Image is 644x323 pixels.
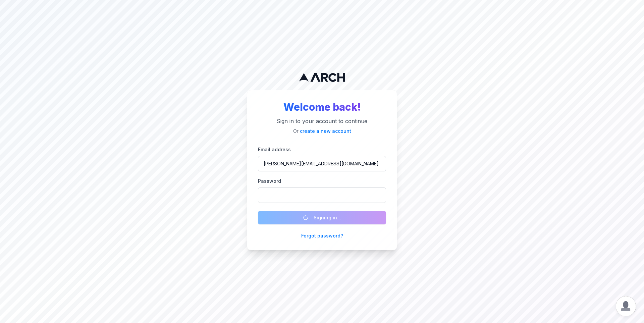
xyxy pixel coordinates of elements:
p: Or [258,128,386,134]
p: Sign in to your account to continue [258,117,386,125]
h2: Welcome back! [258,101,386,113]
div: Open chat [616,296,636,316]
label: Email address [258,147,291,152]
label: Password [258,178,281,184]
button: Forgot password? [301,232,343,239]
a: create a new account [300,128,351,134]
input: you@example.com [258,156,386,171]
